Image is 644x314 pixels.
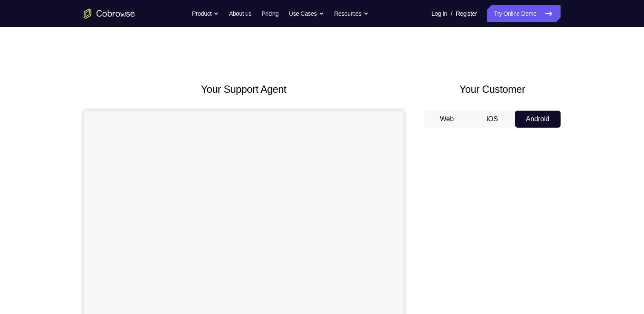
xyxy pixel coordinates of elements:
[84,82,404,97] h2: Your Support Agent
[432,5,447,22] a: Log In
[229,5,251,22] a: About us
[456,5,477,22] a: Register
[84,9,135,19] a: Go to the home page
[515,111,561,128] button: Android
[469,111,515,128] button: iOS
[192,5,219,22] button: Product
[261,5,278,22] a: Pricing
[424,82,561,97] h2: Your Customer
[289,5,324,22] button: Use Cases
[487,5,560,22] a: Try Online Demo
[424,111,470,128] button: Web
[451,9,452,19] span: /
[334,5,369,22] button: Resources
